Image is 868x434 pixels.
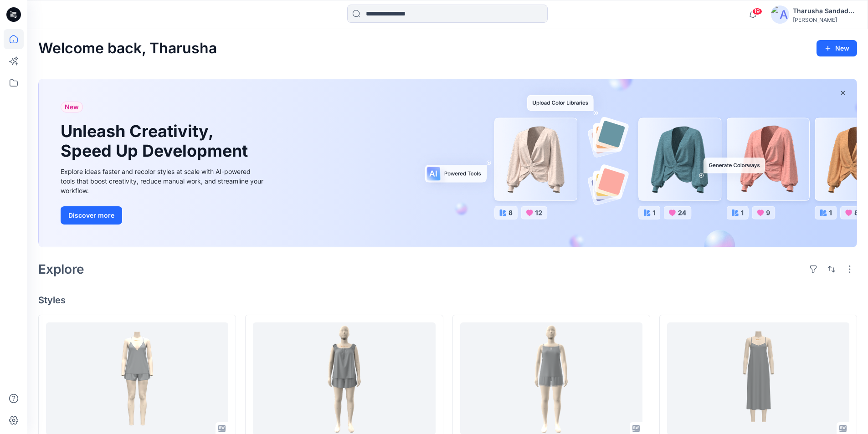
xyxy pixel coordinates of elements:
span: New [65,102,79,112]
div: [PERSON_NAME] [793,16,857,23]
div: Explore ideas faster and recolor styles at scale with AI-powered tools that boost creativity, red... [61,167,266,195]
button: Discover more [61,206,122,225]
span: 19 [752,8,762,15]
div: Tharusha Sandadeepa [793,5,857,16]
img: avatar [771,5,789,24]
h2: Welcome back, Tharusha [38,40,217,57]
h4: Styles [38,295,857,306]
a: Discover more [61,206,266,225]
button: New [817,40,857,56]
h1: Unleash Creativity, Speed Up Development [61,122,252,161]
h2: Explore [38,262,84,276]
